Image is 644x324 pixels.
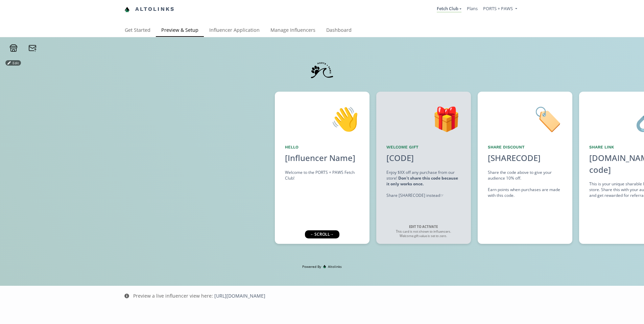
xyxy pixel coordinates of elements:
div: Share Discount [488,144,562,150]
a: Manage Influencers [265,24,321,38]
a: Plans [467,5,478,11]
a: Get Started [119,24,156,38]
a: PORTS + PAWS [483,5,517,13]
div: Welcome to the PORTS + PAWS Fetch Club! [285,169,359,181]
div: Preview a live influencer view here: [133,293,265,299]
span: Altolinks [328,264,342,269]
span: Powered By [302,264,321,269]
a: [URL][DOMAIN_NAME] [214,293,265,299]
strong: EDIT TO ACTIVATE [409,225,438,229]
a: Fetch Club [437,5,461,13]
a: Dashboard [321,24,357,38]
img: 3tHQrn6uuTer [309,57,335,83]
div: ← scroll → [305,230,339,238]
div: [CODE] [382,152,418,164]
div: 🏷️ [488,102,562,136]
div: 🎁 [386,102,461,136]
a: Altolinks [124,4,175,15]
a: Preview & Setup [156,24,204,38]
img: favicon-32x32.png [323,265,326,268]
div: [SHARECODE] [488,152,541,164]
strong: Don't share this code because it only works once. [386,175,458,187]
div: Hello [285,144,359,150]
a: Influencer Application [204,24,265,38]
div: Enjoy $XX off any purchase from our store! Share [SHARECODE] instead ☞ [386,169,461,199]
img: favicon-32x32.png [124,7,130,12]
div: Welcome Gift [386,144,461,150]
div: 👋 [285,102,359,136]
div: This card is not shown to influencers. Welcome gift value is set to zero. [390,225,457,238]
button: Edit [5,60,21,66]
span: PORTS + PAWS [483,5,513,11]
div: Share the code above to give your audience 10% off. Earn points when purchases are made with this... [488,169,562,199]
div: [Influencer Name] [285,152,359,164]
